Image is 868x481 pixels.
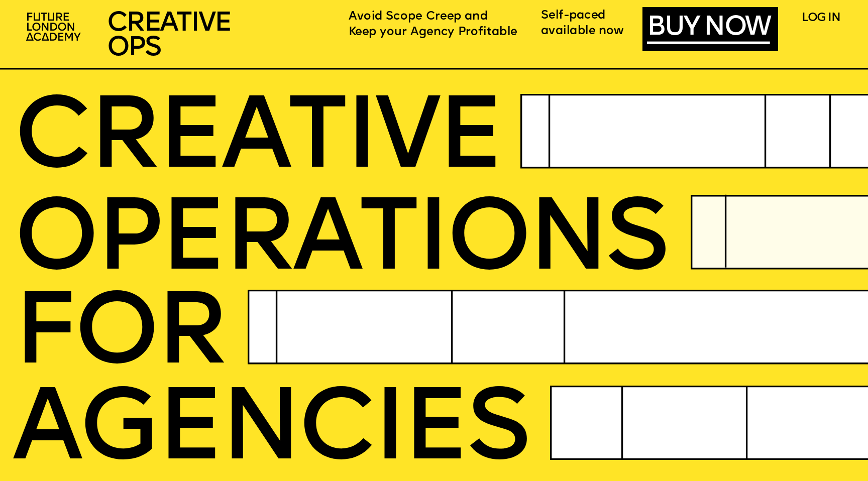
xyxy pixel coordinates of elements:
[21,8,88,47] img: upload-2f72e7a8-3806-41e8-b55b-d754ac055a4a.png
[541,25,624,37] span: available now
[802,12,840,25] a: LOG IN
[349,10,488,23] span: Avoid Scope Creep and
[14,286,225,388] span: FOR
[541,10,605,22] span: Self-paced
[647,15,770,44] a: BUY NOW
[349,26,517,38] span: Keep your Agency Profitable
[14,91,501,193] span: CREATIVE
[14,192,666,294] span: OPERatioNS
[107,10,230,62] span: CREATIVE OPS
